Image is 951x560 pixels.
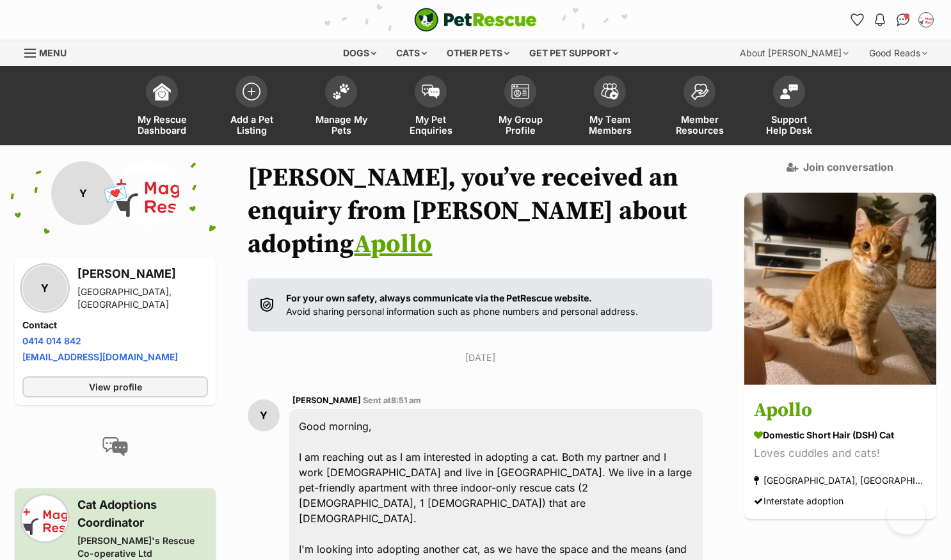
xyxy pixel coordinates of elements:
[601,83,619,100] img: team-members-icon-5396bd8760b3fe7c0b43da4ab00e1e3bb1a5d9ba89233759b79545d2d3fc5d0d.svg
[248,399,280,431] div: Y
[24,40,76,63] a: Menu
[153,83,171,100] img: dashboard-icon-eb2f2d2d3e046f16d808141f083e7271f6b2e854fb5c12c21221c1fb7104beca.svg
[332,83,350,100] img: manage-my-pets-icon-02211641906a0b7f246fdf0571729dbe1e7629f14944591b6c1af311fb30b64b.svg
[354,228,432,260] a: Apollo
[691,83,708,100] img: member-resources-icon-8e73f808a243e03378d46382f2149f9095a855e16c252ad45f914b54edf8863c.svg
[223,114,280,136] span: Add a Pet Listing
[207,69,296,145] a: Add a Pet Listing
[102,437,128,456] img: conversation-icon-4a6f8262b818ee0b60e3300018af0b2d0b884aa5de6e9bcb8d3d4eeb1a70a7c4.svg
[731,40,858,66] div: About [PERSON_NAME]
[875,13,885,26] img: notifications-46538b983faf8c2785f20acdc204bb7945ddae34d4c08c2a6579f10ce5e182be.svg
[386,69,475,145] a: My Pet Enquiries
[760,114,818,136] span: Support Help Desk
[334,40,385,66] div: Dogs
[744,387,936,519] a: Apollo Domestic Short Hair (DSH) Cat Loves cuddles and cats! [GEOGRAPHIC_DATA], [GEOGRAPHIC_DATA]...
[438,40,518,66] div: Other pets
[920,13,932,26] img: Laura Chao profile pic
[296,69,386,145] a: Manage My Pets
[312,114,370,136] span: Manage My Pets
[22,351,178,362] a: [EMAIL_ADDRESS][DOMAIN_NAME]
[402,114,460,136] span: My Pet Enquiries
[286,291,638,319] p: Avoid sharing personal information such as phone numbers and personal address.
[754,428,927,442] div: Domestic Short Hair (DSH) Cat
[22,496,67,541] img: Maggie's Rescue Co-operative Ltd profile pic
[422,84,440,99] img: pet-enquiries-icon-7e3ad2cf08bfb03b45e93fb7055b45f3efa6380592205ae92323e6603595dc1f.svg
[511,84,529,99] img: group-profile-icon-3fa3cf56718a62981997c0bc7e787c4b2cf8bcc04b72c1350f741eb67cf2f40e.svg
[581,114,639,136] span: My Team Members
[117,69,207,145] a: My Rescue Dashboard
[292,396,361,405] span: [PERSON_NAME]
[133,114,191,136] span: My Rescue Dashboard
[391,396,421,405] span: 8:51 am
[22,335,81,346] a: 0414 014 842
[847,10,936,30] ul: Account quick links
[847,10,867,30] a: Favourites
[671,114,728,136] span: Member Resources
[414,8,537,32] img: logo-cat-932fe2b9b8326f06289b0f2fb663e598f794de774fb13d1741a6617ecf9a85b4.svg
[248,161,712,261] h1: [PERSON_NAME], you’ve received an enquiry from [PERSON_NAME] about adopting
[744,69,834,145] a: Support Help Desk
[754,472,927,489] div: [GEOGRAPHIC_DATA], [GEOGRAPHIC_DATA]
[870,10,890,30] button: Notifications
[89,380,142,394] span: View profile
[77,534,208,560] div: [PERSON_NAME]'s Rescue Co-operative Ltd
[387,40,436,66] div: Cats
[248,351,712,364] p: [DATE]
[744,193,936,385] img: Apollo
[655,69,744,145] a: Member Resources
[363,396,421,405] span: Sent at
[115,161,179,225] img: Maggie's Rescue Co-operative Ltd profile pic
[754,492,843,509] div: Interstate adoption
[22,266,67,310] div: Y
[754,445,927,462] div: Loves cuddles and cats!
[77,285,208,311] div: [GEOGRAPHIC_DATA], [GEOGRAPHIC_DATA]
[916,10,936,30] button: My account
[520,40,627,66] div: Get pet support
[414,8,537,32] a: PetRescue
[475,69,565,145] a: My Group Profile
[897,13,910,26] img: chat-41dd97257d64d25036548639549fe6c8038ab92f7586957e7f3b1b290dea8141.svg
[893,10,913,30] a: Conversations
[860,40,936,66] div: Good Reads
[754,396,927,425] h3: Apollo
[491,114,549,136] span: My Group Profile
[887,496,925,534] iframe: Help Scout Beacon - Open
[243,83,260,100] img: add-pet-listing-icon-0afa8454b4691262ce3f59096e99ab1cd57d4a30225e0717b998d2c9b9846f56.svg
[101,180,130,207] span: 💌
[39,47,67,58] span: Menu
[77,265,208,283] h3: [PERSON_NAME]
[77,496,208,532] h3: Cat Adoptions Coordinator
[22,319,208,332] h4: Contact
[51,161,115,225] div: Y
[780,84,798,99] img: help-desk-icon-fdf02630f3aa405de69fd3d07c3f3aa587a6932b1a1747fa1d2bba05be0121f9.svg
[787,161,893,173] a: Join conversation
[22,376,208,397] a: View profile
[286,292,592,303] strong: For your own safety, always communicate via the PetRescue website.
[565,69,655,145] a: My Team Members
